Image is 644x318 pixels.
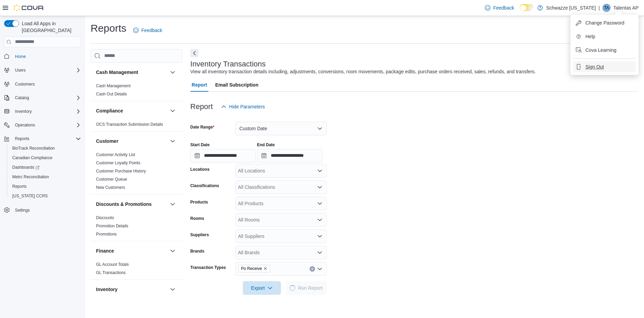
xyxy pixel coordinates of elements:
[96,247,167,254] button: Finance
[190,103,213,111] h3: Report
[15,122,35,128] span: Operations
[96,185,125,190] span: New Customers
[493,4,514,11] span: Feedback
[482,1,517,15] a: Feedback
[12,52,29,61] a: Home
[1,107,84,116] button: Inventory
[12,94,81,102] span: Catalog
[4,49,81,233] nav: Complex example
[12,94,32,102] button: Catalog
[317,168,323,173] button: Open list of options
[190,183,219,188] label: Classifications
[257,149,323,163] input: Press the down key to open a popover containing a calendar.
[15,136,29,141] span: Reports
[15,67,26,73] span: Users
[241,265,262,272] span: Po Receive
[10,144,81,152] span: BioTrack Reconciliation
[96,91,127,97] span: Cash Out Details
[573,31,636,42] button: Help
[96,69,138,76] h3: Cash Management
[573,45,636,56] button: Cova Learning
[96,231,117,237] span: Promotions
[7,172,84,182] button: Metrc Reconciliation
[12,174,49,180] span: Metrc Reconciliation
[1,51,84,61] button: Home
[520,4,534,11] input: Dark Mode
[12,135,81,143] span: Reports
[190,149,256,163] input: Press the down key to open a popover containing a calendar.
[96,185,125,190] a: New Customers
[96,107,123,114] h3: Compliance
[96,152,135,157] span: Customer Activity List
[613,4,639,12] p: Talentas AP
[96,138,167,145] button: Customer
[91,82,182,101] div: Cash Management
[15,109,32,114] span: Inventory
[10,192,50,200] a: [US_STATE] CCRS
[573,17,636,28] button: Change Password
[7,163,84,172] a: Dashboards
[12,80,37,88] a: Customers
[190,60,266,68] h3: Inventory Transactions
[1,93,84,103] button: Catalog
[190,199,208,205] label: Products
[169,137,177,145] button: Customer
[1,134,84,143] button: Reports
[96,224,128,228] a: Promotion Details
[96,232,117,237] a: Promotions
[12,184,27,189] span: Reports
[1,79,84,89] button: Customers
[15,81,35,87] span: Customers
[190,142,210,148] label: Start Date
[12,121,38,129] button: Operations
[298,285,323,291] span: Run Report
[10,173,81,181] span: Metrc Reconciliation
[317,250,323,255] button: Open list of options
[238,265,270,272] span: Po Receive
[96,215,114,221] span: Discounts
[263,267,267,271] button: Remove Po Receive from selection in this group
[96,177,127,182] span: Customer Queue
[1,65,84,75] button: Users
[10,192,81,200] span: Washington CCRS
[12,107,81,116] span: Inventory
[190,265,226,270] label: Transaction Types
[91,21,126,35] h1: Reports
[10,173,52,181] a: Metrc Reconciliation
[14,4,44,11] img: Cova
[12,165,40,170] span: Dashboards
[585,47,616,54] span: Cova Learning
[96,262,129,267] span: GL Account Totals
[1,205,84,215] button: Settings
[91,214,182,241] div: Discounts & Promotions
[190,124,215,130] label: Date Range
[141,27,162,34] span: Feedback
[91,151,182,194] div: Customer
[96,69,167,76] button: Cash Management
[96,300,136,306] span: Inventory Adjustments
[19,20,81,34] span: Load All Apps in [GEOGRAPHIC_DATA]
[10,182,81,191] span: Reports
[192,78,207,92] span: Report
[96,201,152,208] h3: Discounts & Promotions
[96,286,167,293] button: Inventory
[169,68,177,76] button: Cash Management
[96,138,118,145] h3: Customer
[12,135,32,143] button: Reports
[96,152,135,157] a: Customer Activity List
[91,260,182,279] div: Finance
[96,215,114,220] a: Discounts
[10,163,42,171] a: Dashboards
[7,153,84,163] button: Canadian Compliance
[190,248,204,254] label: Brands
[585,63,604,70] span: Sign Out
[12,80,81,88] span: Customers
[96,161,140,165] a: Customer Loyalty Points
[96,84,130,88] a: Cash Management
[96,201,167,208] button: Discounts & Promotions
[317,184,323,190] button: Open list of options
[169,200,177,208] button: Discounts & Promotions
